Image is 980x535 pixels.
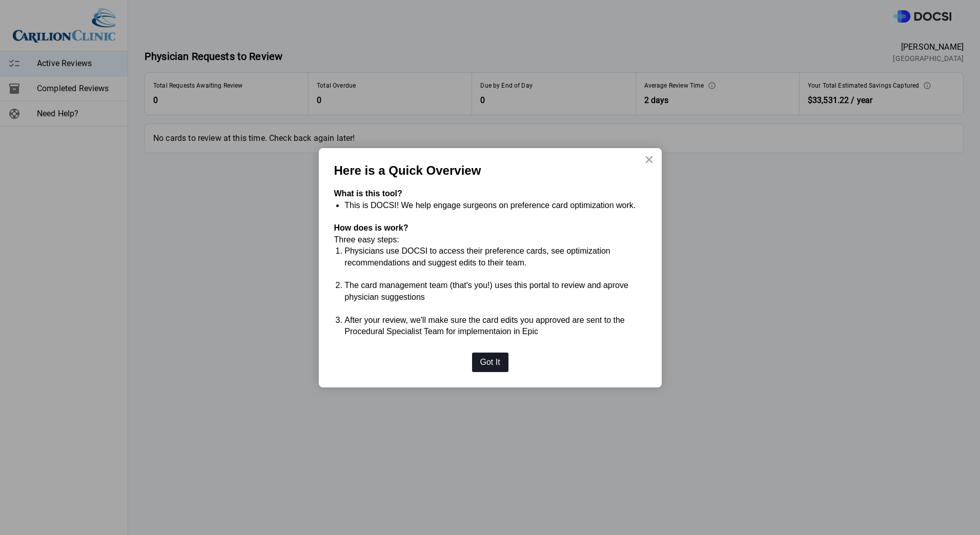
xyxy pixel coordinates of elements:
[344,280,646,303] li: The card management team (that's you!) uses this portal to review and aprove physician suggestions
[344,200,646,211] li: This is DOCSI! We help engage surgeons on preference card optimization work.
[344,315,646,338] li: After your review, we'll make sure the card edits you approved are sent to the Procedural Special...
[344,245,646,269] li: Physicians use DOCSI to access their preference cards, see optimization recommendations and sugge...
[472,353,508,372] button: Got It
[334,189,402,198] strong: What is this tool?
[334,234,646,245] p: Three easy steps:
[644,151,654,168] button: Close
[334,223,409,232] strong: How does is work?
[334,163,646,178] p: Here is a Quick Overview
